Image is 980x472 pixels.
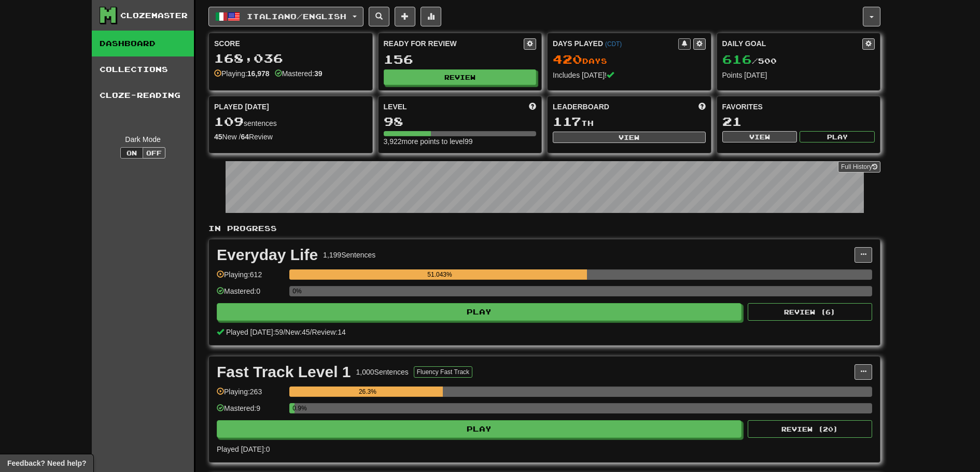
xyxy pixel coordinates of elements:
[120,10,188,21] div: Clozemaster
[214,52,367,65] div: 168,036
[217,403,284,420] div: Mastered: 9
[217,387,284,404] div: Playing: 263
[217,420,741,438] button: Play
[217,303,741,321] button: Play
[314,69,323,78] strong: 39
[292,403,295,413] div: 0.9%
[800,131,875,142] button: Play
[414,366,472,378] button: Fluency Fast Track
[217,247,318,263] div: Everyday Life
[247,69,270,78] strong: 16,978
[120,147,143,159] button: On
[384,69,537,85] button: Review
[214,114,244,128] span: 109
[553,115,706,128] div: th
[384,38,524,49] div: Ready for Review
[421,7,441,26] button: More stats
[7,458,86,468] span: Open feedback widget
[92,82,194,108] a: Cloze-Reading
[553,70,706,80] div: Includes [DATE]!
[92,56,194,82] a: Collections
[208,7,363,26] button: Italiano/English
[553,53,706,66] div: Day s
[553,102,609,112] span: Leaderboard
[214,102,269,112] span: Played [DATE]
[214,133,222,141] strong: 45
[722,102,875,112] div: Favorites
[384,53,537,66] div: 156
[722,70,875,80] div: Points [DATE]
[292,387,442,397] div: 26.3%
[369,7,389,26] button: Search sentences
[722,38,863,50] div: Daily Goal
[292,269,586,280] div: 51.043%
[395,7,415,26] button: Add sentence to collection
[241,133,249,141] strong: 64
[323,250,375,260] div: 1,199 Sentences
[92,31,194,56] a: Dashboard
[384,102,407,112] span: Level
[275,68,323,79] div: Mastered:
[217,286,284,303] div: Mastered: 0
[214,38,367,49] div: Score
[748,420,872,438] button: Review (20)
[217,364,351,380] div: Fast Track Level 1
[384,115,537,128] div: 98
[722,52,752,66] span: 616
[217,445,270,453] span: Played [DATE]: 0
[698,102,706,112] span: This week in points, UTC
[283,328,285,336] span: /
[553,38,678,49] div: Days Played
[214,68,270,79] div: Playing:
[838,161,880,173] a: Full History
[722,115,875,128] div: 21
[529,102,536,112] span: Score more points to level up
[312,328,345,336] span: Review: 14
[722,131,797,142] button: View
[285,328,310,336] span: New: 45
[208,223,880,234] p: In Progress
[553,114,581,128] span: 117
[384,136,537,147] div: 3,922 more points to level 99
[553,132,706,143] button: View
[226,328,283,336] span: Played [DATE]: 59
[214,132,367,142] div: New / Review
[100,134,186,145] div: Dark Mode
[356,367,409,377] div: 1,000 Sentences
[143,147,165,159] button: Off
[553,52,582,66] span: 420
[605,40,622,48] a: (CDT)
[748,303,872,321] button: Review (6)
[217,269,284,287] div: Playing: 612
[310,328,312,336] span: /
[722,56,777,65] span: / 500
[214,115,367,128] div: sentences
[247,12,346,21] span: Italiano / English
